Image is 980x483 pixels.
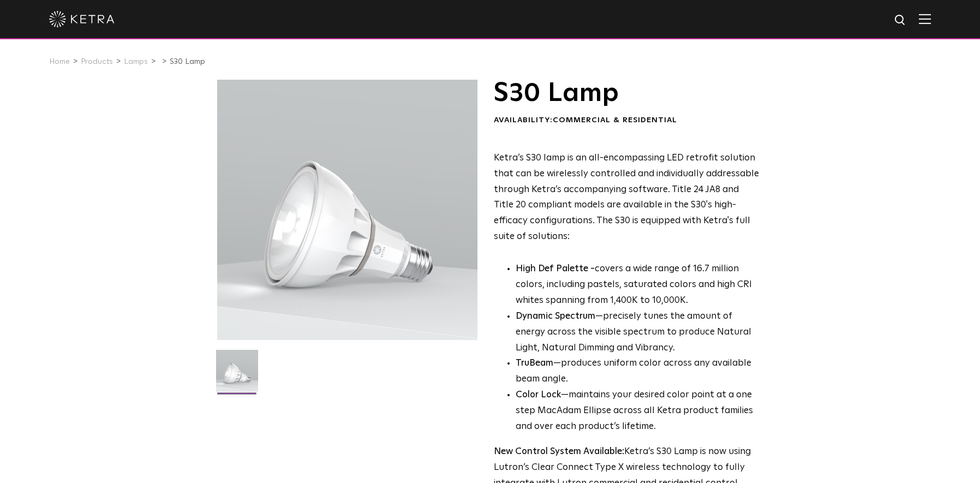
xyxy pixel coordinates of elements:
li: —precisely tunes the amount of energy across the visible spectrum to produce Natural Light, Natur... [516,309,760,356]
a: Products [81,58,113,65]
img: ketra-logo-2019-white [49,11,115,27]
li: —produces uniform color across any available beam angle. [516,356,760,387]
a: Lamps [124,58,148,65]
span: Commercial & Residential [553,116,677,124]
strong: TruBeam [516,359,553,368]
strong: Dynamic Spectrum [516,312,595,321]
p: covers a wide range of 16.7 million colors, including pastels, saturated colors and high CRI whit... [516,261,760,309]
a: Home [49,58,70,65]
img: S30-Lamp-Edison-2021-Web-Square [216,350,258,400]
h1: S30 Lamp [494,80,760,107]
strong: Color Lock [516,390,561,399]
a: S30 Lamp [170,58,205,65]
img: Hamburger%20Nav.svg [919,14,931,24]
li: —maintains your desired color point at a one step MacAdam Ellipse across all Ketra product famili... [516,387,760,435]
strong: High Def Palette - [516,264,595,273]
div: Availability: [494,115,760,126]
img: search icon [894,14,907,27]
strong: New Control System Available: [494,447,624,456]
span: Ketra’s S30 lamp is an all-encompassing LED retrofit solution that can be wirelessly controlled a... [494,153,759,241]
